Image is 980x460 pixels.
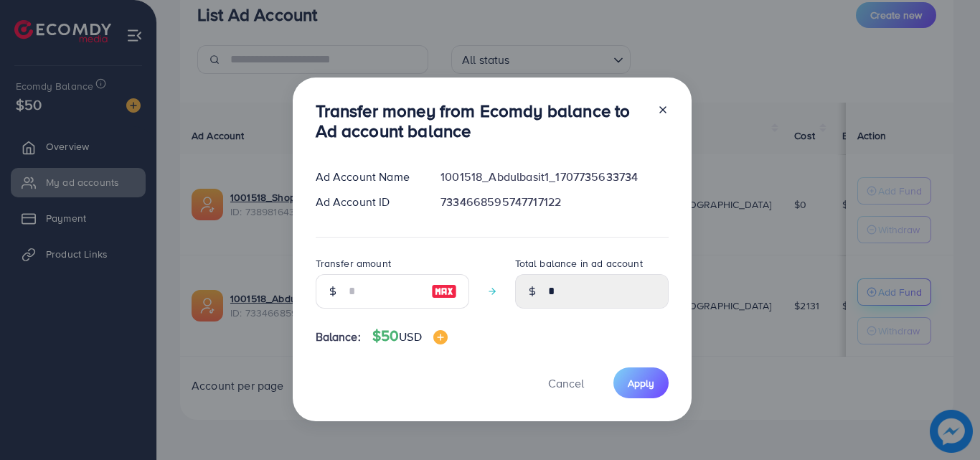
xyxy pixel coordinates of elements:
[548,375,584,391] span: Cancel
[429,169,679,185] div: 1001518_Abdulbasit1_1707735633734
[304,194,430,210] div: Ad Account ID
[399,329,421,344] span: USD
[613,367,669,398] button: Apply
[304,169,430,185] div: Ad Account Name
[316,329,361,345] span: Balance:
[429,194,679,210] div: 7334668595747717122
[372,327,448,345] h4: $50
[316,256,391,271] label: Transfer amount
[515,256,643,271] label: Total balance in ad account
[431,283,457,300] img: image
[316,100,646,142] h3: Transfer money from Ecomdy balance to Ad account balance
[530,367,602,398] button: Cancel
[628,376,654,390] span: Apply
[433,330,448,344] img: image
